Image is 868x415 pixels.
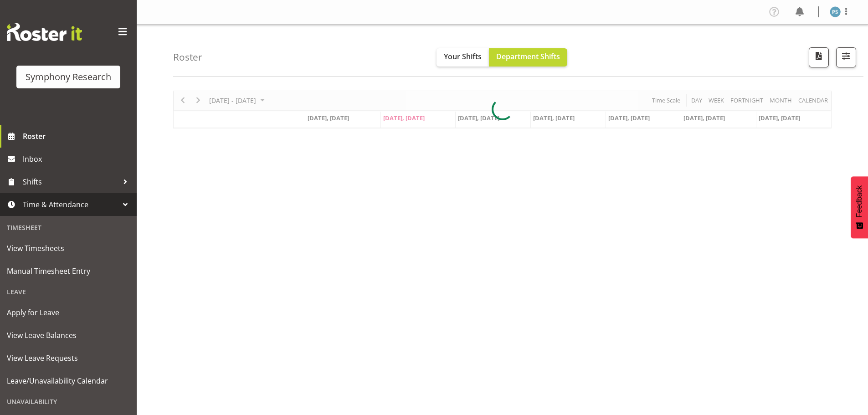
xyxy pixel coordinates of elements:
[2,369,134,392] a: Leave/Unavailability Calendar
[489,48,567,67] button: Department Shifts
[7,241,130,255] span: View Timesheets
[2,260,134,282] a: Manual Timesheet Entry
[7,264,130,278] span: Manual Timesheet Entry
[830,6,841,17] img: paul-s-stoneham1982.jpg
[855,185,863,217] span: Feedback
[7,351,130,365] span: View Leave Requests
[7,306,130,319] span: Apply for Leave
[2,282,134,301] div: Leave
[26,70,111,84] div: Symphony Research
[23,175,118,189] span: Shifts
[23,129,132,143] span: Roster
[7,23,82,41] img: Rosterit website logo
[437,48,489,67] button: Your Shifts
[23,198,118,211] span: Time & Attendance
[2,324,134,347] a: View Leave Balances
[2,392,134,411] div: Unavailability
[23,152,132,166] span: Inbox
[2,347,134,369] a: View Leave Requests
[7,374,130,388] span: Leave/Unavailability Calendar
[7,328,130,342] span: View Leave Balances
[496,51,560,61] span: Department Shifts
[2,301,134,324] a: Apply for Leave
[2,218,134,237] div: Timesheet
[444,51,482,61] span: Your Shifts
[809,47,829,67] button: Download a PDF of the roster according to the set date range.
[173,52,202,62] h4: Roster
[851,176,868,238] button: Feedback - Show survey
[836,47,856,67] button: Filter Shifts
[2,237,134,260] a: View Timesheets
